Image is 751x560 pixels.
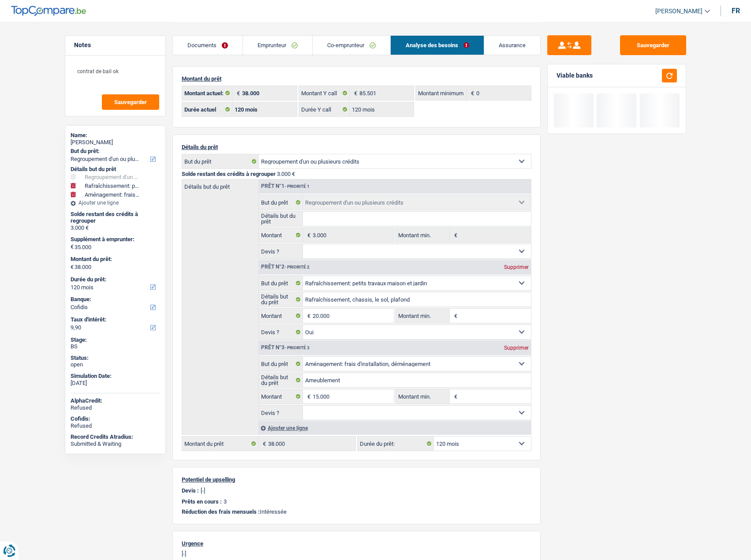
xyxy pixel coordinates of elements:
[71,373,160,380] div: Simulation Date:
[71,404,160,411] div: Refused
[299,86,350,100] label: Montant Y call
[416,86,467,100] label: Montant minimum
[350,86,359,100] span: €
[71,243,74,250] span: €
[259,406,303,420] label: Devis ?
[71,441,160,448] div: Submitted & Waiting
[557,72,593,79] div: Viable banks
[71,433,160,441] div: Record Credits Atradius:
[258,437,268,451] span: €
[259,373,303,387] label: Détails but du prêt
[182,437,258,451] label: Montant du prêt
[182,179,258,190] label: Détails but du prêt
[182,476,531,483] p: Potentiel de upselling
[258,422,531,434] div: Ajouter une ligne
[358,437,434,451] label: Durée du prêt:
[259,264,312,270] div: Prêt n°2
[450,228,460,242] span: €
[396,389,450,403] label: Montant min.
[182,540,531,547] p: Urgence
[484,36,540,55] a: Assurance
[71,343,160,350] div: BS
[71,336,160,343] div: Stage:
[71,316,158,323] label: Taux d'intérêt:
[259,195,303,209] label: But du prêt
[396,309,450,323] label: Montant min.
[182,144,531,150] p: Détails du prêt
[71,224,160,231] div: 3.000 €
[259,325,303,339] label: Devis ?
[303,389,313,403] span: €
[71,211,160,224] div: Solde restant des crédits à regrouper
[71,296,158,303] label: Banque:
[232,86,242,100] span: €
[71,236,158,243] label: Supplément à emprunter:
[182,487,199,494] p: Devis :
[11,6,86,16] img: TopCompare Logo
[303,228,313,242] span: €
[620,35,686,55] button: Sauvegarder
[71,397,160,404] div: AlphaCredit:
[71,200,160,206] div: Ajouter une ligne
[243,36,312,55] a: Emprunteur
[71,355,160,362] div: Status:
[502,345,531,351] div: Supprimer
[102,94,159,110] button: Sauvegarder
[259,276,303,290] label: But du prêt
[71,422,160,429] div: Refused
[732,7,740,15] div: fr
[71,132,160,139] div: Name:
[71,139,160,146] div: [PERSON_NAME]
[259,357,303,371] label: But du prêt
[71,380,160,387] div: [DATE]
[391,36,483,55] a: Analyse des besoins
[450,309,460,323] span: €
[71,148,158,155] label: But du prêt:
[450,389,460,403] span: €
[182,75,531,82] p: Montant du prêt
[502,265,531,270] div: Supprimer
[259,345,312,351] div: Prêt n°3
[182,102,233,116] label: Durée actuel
[284,265,310,269] span: - Priorité 2
[655,7,702,15] span: [PERSON_NAME]
[259,212,303,226] label: Détails but du prêt
[396,228,450,242] label: Montant min.
[71,264,74,271] span: €
[182,550,531,557] p: [-]
[182,171,276,177] span: Solde restant des crédits à regrouper
[71,276,158,283] label: Durée du prêt:
[201,487,205,494] p: [-]
[182,508,531,515] p: Intéressée
[299,102,350,116] label: Durée Y call
[259,244,303,258] label: Devis ?
[182,508,260,515] span: Réduction des frais mensuels :
[303,309,313,323] span: €
[182,154,259,168] label: But du prêt
[173,36,243,55] a: Documents
[259,389,303,403] label: Montant
[224,498,227,505] p: 3
[259,309,303,323] label: Montant
[284,345,310,350] span: - Priorité 3
[648,4,710,19] a: [PERSON_NAME]
[71,256,158,263] label: Montant du prêt:
[284,184,310,189] span: - Priorité 1
[71,166,160,173] div: Détails but du prêt
[313,36,390,55] a: Co-emprunteur
[71,415,160,422] div: Cofidis:
[114,99,147,105] span: Sauvegarder
[182,498,222,505] p: Prêts en cours :
[277,171,295,177] span: 3.000 €
[71,361,160,368] div: open
[182,86,233,100] label: Montant actuel:
[259,228,303,242] label: Montant
[259,183,312,189] div: Prêt n°1
[74,41,157,49] h5: Notes
[259,292,303,306] label: Détails but du prêt
[467,86,476,100] span: €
